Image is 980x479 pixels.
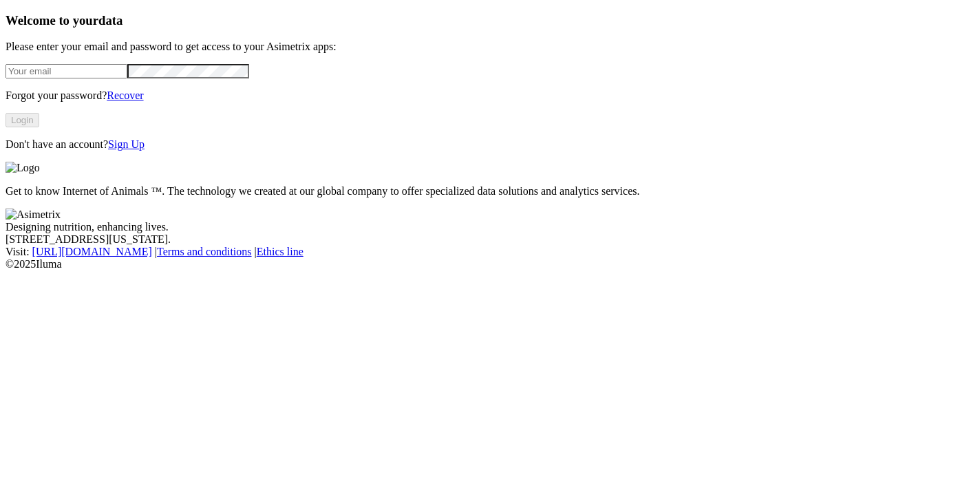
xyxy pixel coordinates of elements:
[6,41,974,53] p: Please enter your email and password to get access to your Asimetrix apps:
[6,89,974,102] p: Forgot your password?
[98,13,122,28] span: data
[6,185,974,198] p: Get to know Internet of Animals ™. The technology we created at our global company to offer speci...
[257,246,303,257] a: Ethics line
[6,113,39,127] button: Login
[108,138,145,150] a: Sign Up
[32,246,152,257] a: [URL][DOMAIN_NAME]
[6,233,974,246] div: [STREET_ADDRESS][US_STATE].
[6,221,974,233] div: Designing nutrition, enhancing lives.
[6,246,974,258] div: Visit : | |
[157,246,252,257] a: Terms and conditions
[6,138,974,151] p: Don't have an account?
[6,13,974,28] h3: Welcome to your
[6,162,40,174] img: Logo
[6,258,974,270] div: © 2025 Iluma
[107,89,143,101] a: Recover
[6,64,127,78] input: Your email
[6,209,61,221] img: Asimetrix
